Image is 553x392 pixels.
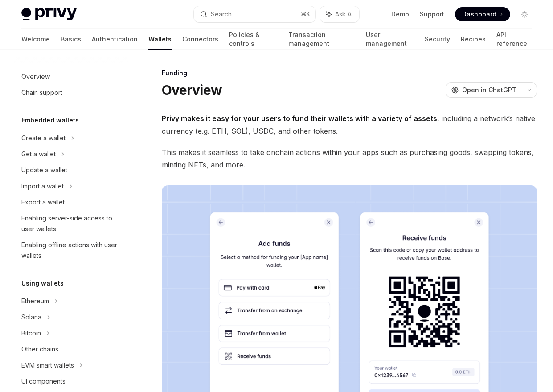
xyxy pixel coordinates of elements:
[194,6,315,22] button: Search...⌘K
[455,7,510,21] a: Dashboard
[21,328,41,339] div: Bitcoin
[21,165,67,176] div: Update a wallet
[14,85,128,101] a: Chain support
[496,29,532,50] a: API reference
[425,29,450,50] a: Security
[21,71,50,82] div: Overview
[162,69,537,78] div: Funding
[182,29,218,50] a: Connectors
[14,210,128,237] a: Enabling server-side access to user wallets
[335,10,353,19] span: Ask AI
[162,114,437,123] strong: Privy makes it easy for your users to fund their wallets with a variety of assets
[462,86,516,94] span: Open in ChatGPT
[162,82,222,98] h1: Overview
[229,29,278,50] a: Policies & controls
[461,29,486,50] a: Recipes
[21,344,58,355] div: Other chains
[211,9,236,20] div: Search...
[391,10,409,19] a: Demo
[21,87,62,98] div: Chain support
[14,194,128,210] a: Export a wallet
[21,29,50,50] a: Welcome
[21,8,77,20] img: light logo
[21,278,64,289] h5: Using wallets
[14,237,128,264] a: Enabling offline actions with user wallets
[14,341,128,357] a: Other chains
[21,312,41,323] div: Solana
[162,112,537,137] span: , including a network’s native currency (e.g. ETH, SOL), USDC, and other tokens.
[21,376,66,387] div: UI components
[61,29,81,50] a: Basics
[21,240,123,261] div: Enabling offline actions with user wallets
[21,296,49,306] div: Ethereum
[92,29,138,50] a: Authentication
[366,29,414,50] a: User management
[21,181,64,192] div: Import a wallet
[462,10,496,19] span: Dashboard
[21,197,65,208] div: Export a wallet
[517,7,532,21] button: Toggle dark mode
[420,10,444,19] a: Support
[14,69,128,85] a: Overview
[162,146,537,171] span: This makes it seamless to take onchain actions within your apps such as purchasing goods, swappin...
[148,29,172,50] a: Wallets
[21,133,66,143] div: Create a wallet
[21,149,56,159] div: Get a wallet
[21,115,79,126] h5: Embedded wallets
[288,29,356,50] a: Transaction management
[21,213,123,234] div: Enabling server-side access to user wallets
[446,82,522,98] button: Open in ChatGPT
[14,162,128,178] a: Update a wallet
[21,360,74,371] div: EVM smart wallets
[301,11,310,18] span: ⌘ K
[14,373,128,389] a: UI components
[320,6,359,22] button: Ask AI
